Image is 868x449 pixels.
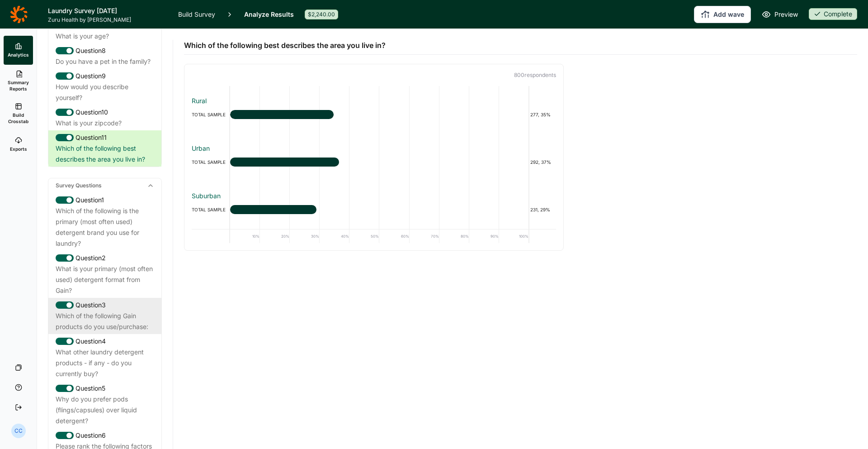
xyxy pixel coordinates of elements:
[379,229,409,243] div: 60%
[56,118,154,129] div: What is your zipcode?
[56,143,154,165] div: Which of the following best describes the area you live in?
[56,430,154,441] div: Question 6
[48,16,167,24] span: Zuru Health by [PERSON_NAME]
[4,36,33,65] a: Analytics
[260,229,290,243] div: 20%
[56,300,154,310] div: Question 3
[56,205,154,249] div: Which of the following is the primary (most often used) detergent brand you use for laundry?
[349,229,379,243] div: 50%
[56,71,154,81] div: Question 9
[529,204,556,215] div: 231, 29%
[4,130,33,159] a: Exports
[192,96,556,105] div: Rural
[192,191,556,201] div: Suburban
[7,112,29,124] span: Build Crosstab
[56,31,154,42] div: What is your age?
[529,109,556,120] div: 277, 35%
[184,40,386,51] span: Which of the following best describes the area you live in?
[56,336,154,347] div: Question 4
[809,8,857,20] div: Complete
[56,56,154,67] div: Do you have a pet in the family?
[192,72,556,79] p: 800 respondent s
[11,424,26,438] div: CC
[192,157,230,167] div: TOTAL SAMPLE
[410,229,439,243] div: 70%
[56,107,154,118] div: Question 10
[10,146,27,152] span: Exports
[48,178,161,193] div: Survey Questions
[290,229,320,243] div: 30%
[7,79,29,92] span: Summary Reports
[56,347,154,379] div: What other laundry detergent products - if any - do you currently buy?
[56,132,154,143] div: Question 11
[774,9,798,20] span: Preview
[56,263,154,296] div: What is your primary (most often used) detergent format from Gain?
[762,9,798,20] a: Preview
[694,6,751,23] button: Add wave
[8,52,29,58] span: Analytics
[230,229,260,243] div: 10%
[192,109,230,120] div: TOTAL SAMPLE
[4,65,33,97] a: Summary Reports
[56,310,154,332] div: Which of the following Gain products do you use/purchase:
[56,81,154,103] div: How would you describe yourself?
[56,253,154,263] div: Question 2
[529,157,556,167] div: 292, 37%
[192,204,230,215] div: TOTAL SAMPLE
[439,229,469,243] div: 80%
[56,45,154,56] div: Question 8
[56,383,154,394] div: Question 5
[4,97,33,130] a: Build Crosstab
[320,229,349,243] div: 40%
[499,229,529,243] div: 100%
[305,10,338,19] div: $2,240.00
[809,8,857,21] button: Complete
[56,394,154,426] div: Why do you prefer pods (flings/capsules) over liquid detergent?
[192,144,556,153] div: Urban
[56,195,154,205] div: Question 1
[48,5,167,16] h1: Laundry Survey [DATE]
[469,229,499,243] div: 90%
